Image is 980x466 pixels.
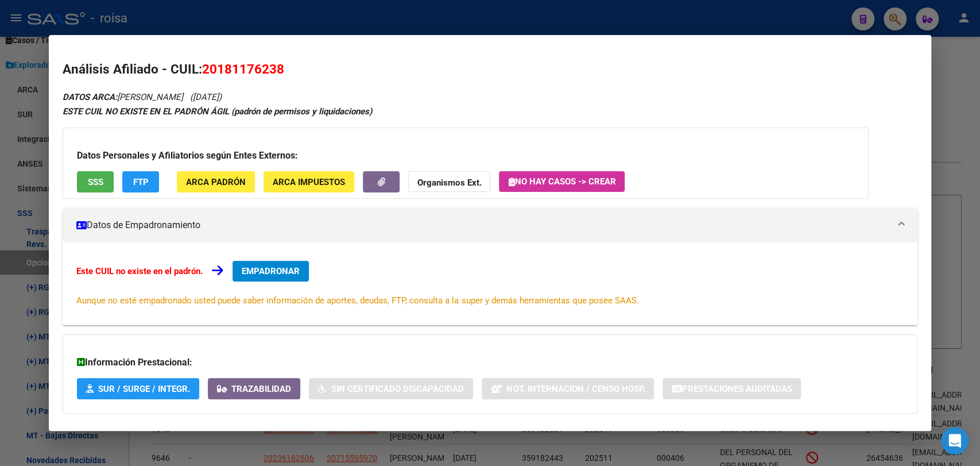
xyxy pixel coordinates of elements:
button: ARCA Padrón [177,171,255,192]
button: Sin Certificado Discapacidad [309,378,473,399]
button: SSS [77,171,114,192]
button: Prestaciones Auditadas [663,378,801,399]
button: No hay casos -> Crear [499,171,625,192]
button: Not. Internacion / Censo Hosp. [482,378,654,399]
span: Prestaciones Auditadas [681,384,792,394]
mat-panel-title: Datos de Empadronamiento [76,218,889,232]
span: Trazabilidad [231,384,291,394]
span: FTP [133,177,149,187]
div: Datos de Empadronamiento [63,242,917,325]
h3: Información Prestacional: [77,356,902,369]
strong: Organismos Ext. [417,178,481,188]
span: ARCA Padrón [186,177,246,187]
strong: ESTE CUIL NO EXISTE EN EL PADRÓN ÁGIL (padrón de permisos y liquidaciones) [63,106,372,117]
mat-expansion-panel-header: Datos de Empadronamiento [63,208,917,242]
button: ARCA Impuestos [264,171,354,192]
strong: Este CUIL no existe en el padrón. [76,266,203,276]
span: 20181176238 [202,61,284,76]
button: FTP [122,171,159,192]
strong: DATOS ARCA: [63,92,117,102]
span: Not. Internacion / Censo Hosp. [506,384,645,394]
span: [PERSON_NAME] [63,92,183,102]
button: Trazabilidad [208,378,300,399]
span: SUR / SURGE / INTEGR. [98,384,190,394]
span: EMPADRONAR [242,266,300,276]
span: ARCA Impuestos [273,177,345,187]
button: EMPADRONAR [233,261,309,282]
span: Aunque no esté empadronado usted puede saber información de aportes, deudas, FTP, consulta a la s... [76,295,638,306]
span: ([DATE]) [190,92,222,102]
h2: Análisis Afiliado - CUIL: [63,60,917,79]
button: SUR / SURGE / INTEGR. [77,378,199,399]
span: Sin Certificado Discapacidad [331,384,464,394]
span: SSS [88,177,103,187]
h3: Datos Personales y Afiliatorios según Entes Externos: [77,149,854,163]
div: Open Intercom Messenger [941,427,969,455]
button: Organismos Ext. [408,171,490,192]
span: No hay casos -> Crear [508,176,615,187]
